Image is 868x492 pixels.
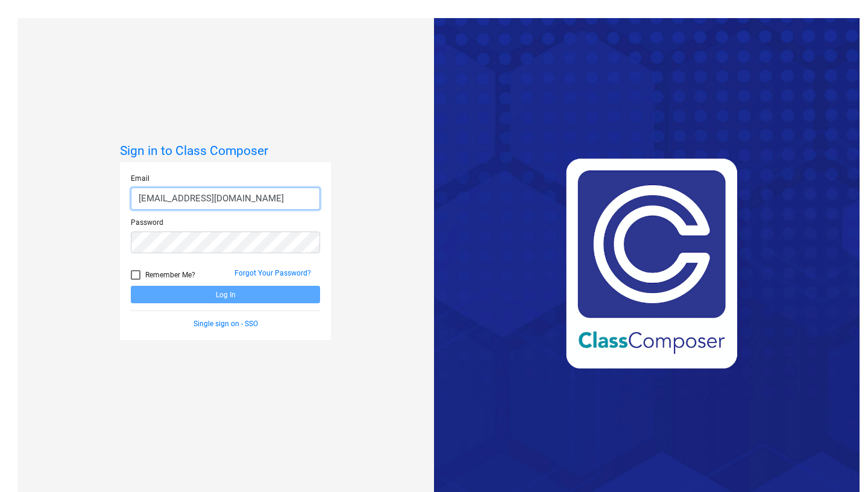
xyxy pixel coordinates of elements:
label: Password [131,217,163,228]
h3: Sign in to Class Composer [120,143,331,159]
button: Log In [131,286,320,303]
a: Forgot Your Password? [234,269,311,277]
label: Email [131,173,149,184]
span: Remember Me? [145,268,195,282]
a: Single sign on - SSO [193,320,258,328]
